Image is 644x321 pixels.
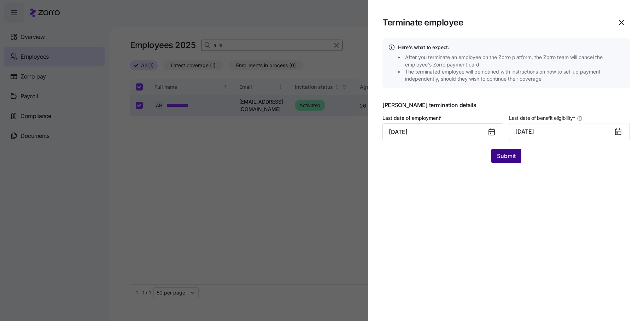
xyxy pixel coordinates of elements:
span: The terminated employee will be notified with instructions on how to set-up payment independently... [405,68,626,83]
label: Last date of employment [382,114,443,122]
h1: Terminate employee [382,17,607,28]
span: After you terminate an employee on the Zorro platform, the Zorro team will cancel the employee's ... [405,54,626,68]
h4: Here's what to expect: [398,44,624,51]
span: Last date of benefit eligibility * [509,115,575,122]
button: Submit [491,149,521,163]
input: MM/DD/YYYY [382,123,503,140]
span: Submit [497,152,516,160]
span: [PERSON_NAME] termination details [382,102,630,108]
button: [DATE] [509,123,630,140]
